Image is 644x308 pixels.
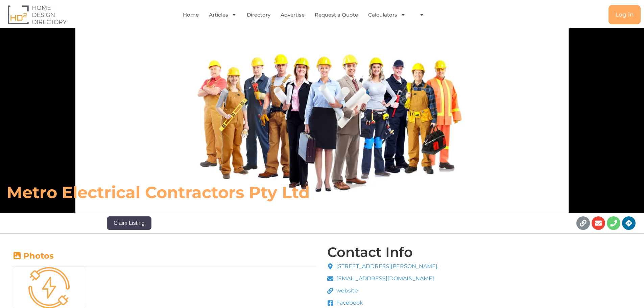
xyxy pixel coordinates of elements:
a: Request a Quote [315,7,358,23]
h4: Contact Info [327,245,413,259]
span: Facebook [335,299,363,307]
h6: Metro Electrical Contractors Pty Ltd [7,182,448,203]
nav: Menu [131,7,481,23]
span: Log in [615,12,634,18]
button: Claim Listing [107,216,151,230]
span: [STREET_ADDRESS][PERSON_NAME], [335,262,438,270]
a: [EMAIL_ADDRESS][DOMAIN_NAME] [327,275,439,283]
a: website [327,287,439,295]
a: Calculators [368,7,406,23]
a: Articles [209,7,237,23]
a: Advertise [281,7,305,23]
span: [EMAIL_ADDRESS][DOMAIN_NAME] [335,275,434,283]
a: Home [183,7,199,23]
a: Log in [609,5,641,24]
span: website [335,287,358,295]
a: Directory [247,7,270,23]
a: Photos [12,251,54,261]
